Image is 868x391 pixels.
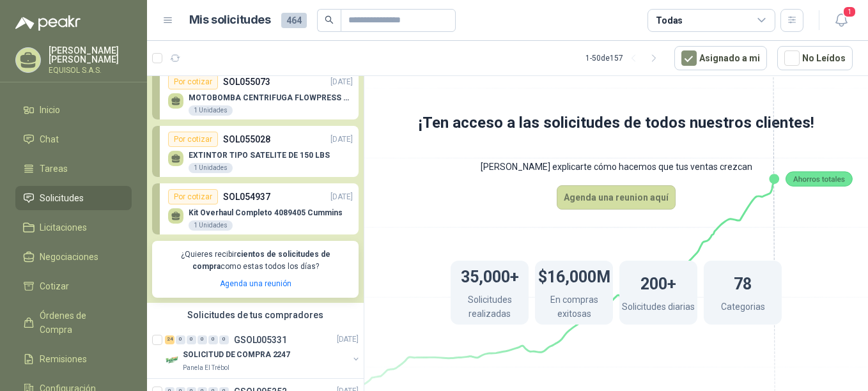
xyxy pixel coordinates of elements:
span: Solicitudes [40,191,84,205]
p: [DATE] [330,191,353,203]
div: 24 [165,335,174,344]
div: 0 [208,335,218,344]
p: SOL055073 [223,75,270,89]
div: 1 Unidades [189,220,233,231]
p: EQUISOL S.A.S. [49,66,132,74]
div: 1 - 50 de 157 [585,48,664,68]
span: Órdenes de Compra [40,309,120,337]
b: cientos de solicitudes de compra [192,250,330,271]
a: Licitaciones [15,215,132,240]
img: Logo peakr [15,15,81,31]
div: 1 Unidades [189,163,233,173]
a: Órdenes de Compra [15,303,132,342]
a: Por cotizarSOL055073[DATE] MOTOBOMBA CENTRIFUGA FLOWPRESS 1.5HP-2201 Unidades [152,68,359,119]
a: Tareas [15,157,132,181]
div: 0 [219,335,229,344]
div: 1 Unidades [189,105,233,116]
span: Chat [40,132,59,146]
p: [DATE] [330,76,353,88]
img: Company Logo [165,353,180,368]
span: 464 [281,13,307,28]
p: [DATE] [330,134,353,146]
div: 0 [187,335,196,344]
div: Por cotizar [168,132,218,147]
button: 1 [830,9,853,32]
a: Chat [15,127,132,151]
p: Kit Overhaul Completo 4089405 Cummins [189,208,343,217]
span: Remisiones [40,352,87,366]
a: Por cotizarSOL054937[DATE] Kit Overhaul Completo 4089405 Cummins1 Unidades [152,183,359,234]
h1: 78 [734,268,752,296]
p: GSOL005331 [234,335,287,344]
p: En compras exitosas [535,293,613,324]
a: Cotizar [15,274,132,298]
p: Solicitudes diarias [622,300,695,317]
button: Asignado a mi [674,46,767,70]
h1: $16,000M [538,261,610,289]
p: MOTOBOMBA CENTRIFUGA FLOWPRESS 1.5HP-220 [189,93,353,102]
span: Cotizar [40,279,69,293]
p: [PERSON_NAME] [PERSON_NAME] [49,46,132,64]
h1: Mis solicitudes [189,11,271,29]
a: Solicitudes [15,186,132,210]
span: Inicio [40,103,60,117]
div: Todas [656,13,683,27]
span: search [325,15,334,24]
span: 1 [842,6,856,18]
p: Categorias [721,300,765,317]
p: SOLICITUD DE COMPRA 2247 [183,349,290,361]
a: Negociaciones [15,245,132,269]
p: EXTINTOR TIPO SATELITE DE 150 LBS [189,151,330,160]
span: Tareas [40,162,68,176]
div: 0 [176,335,185,344]
p: ¿Quieres recibir como estas todos los días? [160,249,351,273]
a: Por cotizarSOL055028[DATE] EXTINTOR TIPO SATELITE DE 150 LBS1 Unidades [152,126,359,177]
p: SOL054937 [223,190,270,204]
a: Agenda una reunión [220,279,291,288]
div: 0 [198,335,207,344]
h1: 200+ [640,268,676,296]
div: Por cotizar [168,189,218,204]
p: Panela El Trébol [183,363,229,373]
p: Solicitudes realizadas [451,293,529,324]
a: Remisiones [15,347,132,371]
div: Solicitudes de tus compradores [147,303,364,327]
p: SOL055028 [223,132,270,146]
a: Inicio [15,98,132,122]
h1: 35,000+ [461,261,519,289]
span: Negociaciones [40,250,98,264]
button: Agenda una reunion aquí [557,185,676,210]
div: Por cotizar [168,74,218,89]
a: 24 0 0 0 0 0 GSOL005331[DATE] Company LogoSOLICITUD DE COMPRA 2247Panela El Trébol [165,332,361,373]
p: [DATE] [337,333,359,346]
span: Licitaciones [40,220,87,234]
button: No Leídos [777,46,853,70]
